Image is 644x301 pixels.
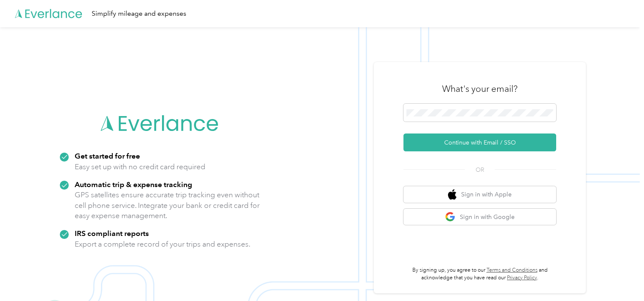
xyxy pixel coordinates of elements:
[403,209,556,225] button: google logoSign in with Google
[403,267,556,281] p: By signing up, you agree to our and acknowledge that you have read our .
[75,190,260,221] p: GPS satellites ensure accurate trip tracking even without cell phone service. Integrate your bank...
[75,239,250,250] p: Export a complete record of your trips and expenses.
[403,133,556,151] button: Continue with Email / SSO
[92,9,186,19] div: Simplify mileage and expenses
[465,165,495,174] span: OR
[507,275,537,281] a: Privacy Policy
[445,212,456,222] img: google logo
[75,151,140,160] strong: Get started for free
[487,267,538,273] a: Terms and Conditions
[403,186,556,203] button: apple logoSign in with Apple
[75,162,205,172] p: Easy set up with no credit card required
[448,189,456,200] img: apple logo
[75,229,149,238] strong: IRS compliant reports
[75,180,192,189] strong: Automatic trip & expense tracking
[442,83,518,95] h3: What's your email?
